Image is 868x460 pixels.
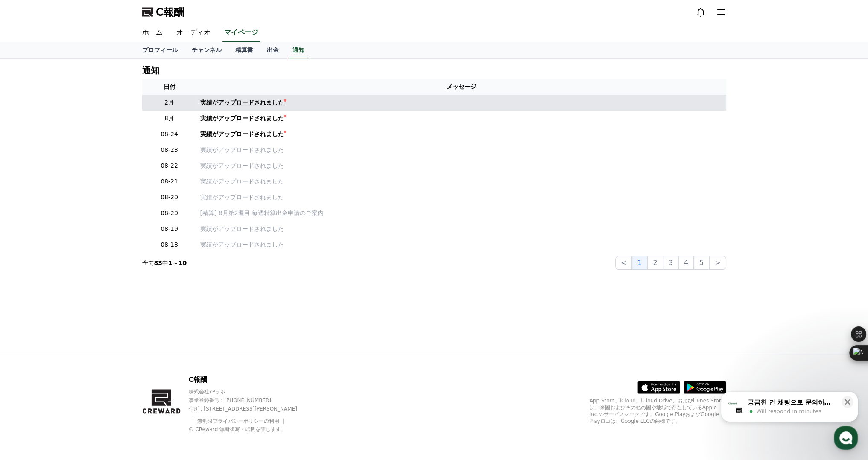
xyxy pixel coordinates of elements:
[200,193,723,202] a: 実績がアップロードされました
[669,259,673,267] font: 3
[200,241,284,248] font: 実績がアップロードされました
[135,42,185,58] a: プロフィール
[228,42,260,58] a: 精算書
[110,271,164,292] a: Settings
[200,225,284,232] font: 実績がアップロードされました
[161,241,178,248] font: 08-18
[3,271,56,292] a: Home
[621,259,626,267] font: <
[699,259,704,267] font: 5
[647,256,663,270] button: 2
[200,99,284,106] font: 実績がアップロードされました
[200,114,723,123] a: 実績がアップロードされました
[447,83,476,90] font: メッセージ
[264,418,286,424] a: の利用
[168,259,172,266] font: 1
[142,5,184,19] a: C報酬
[162,259,168,266] font: 中
[126,283,147,290] span: Settings
[200,161,723,170] a: 実績がアップロードされました
[188,397,271,403] font: 事業登録番号 : [PHONE_NUMBER]
[663,256,678,270] button: 3
[161,225,178,232] font: 08-19
[161,162,178,169] font: 08-22
[161,194,178,201] font: 08-20
[200,209,723,218] a: [精算] 8月第2週目 毎週精算出金申請のご案内
[267,47,279,53] font: 出金
[264,418,279,424] font: の利用
[200,131,284,137] font: 実績がアップロードされました
[161,131,178,137] font: 08-24
[188,389,225,395] font: 株式会社YPラボ
[192,47,222,53] font: チャンネル
[200,224,723,233] a: 実績がアップロードされました
[172,259,178,266] font: ～
[224,28,258,36] font: マイページ
[200,178,284,185] font: 実績がアップロードされました
[200,130,723,139] a: 実績がアップロードされました
[200,146,723,154] a: 実績がアップロードされました
[709,256,726,270] button: >
[142,28,163,36] font: ホーム
[653,259,657,267] font: 2
[590,398,724,424] font: App Store、iCloud、iCloud Drive、およびiTunes Storeは、米国およびその他の国や地域で存在しているApple Inc.のサービスマークです。Google Pl...
[142,259,154,266] font: 全て
[188,376,207,384] font: C報酬
[188,406,297,412] font: 住所 : [STREET_ADDRESS][PERSON_NAME]
[197,418,264,424] a: 無制限プライバシーポリシー
[292,47,304,53] font: 通知
[200,177,723,186] a: 実績がアップロードされました
[684,259,688,267] font: 4
[170,24,217,42] a: オーディオ
[142,65,159,76] font: 通知
[637,259,642,267] font: 1
[156,6,184,18] font: C報酬
[164,115,174,122] font: 8月
[200,210,324,216] font: [精算] 8月第2週目 毎週精算出金申請のご案内
[222,24,260,42] a: マイページ
[22,283,37,290] span: Home
[188,426,286,432] font: © CReward 無断複写・転載を禁じます。
[142,47,178,53] font: プロフィール
[56,271,110,292] a: Messages
[161,178,178,185] font: 08-21
[135,24,170,42] a: ホーム
[678,256,694,270] button: 4
[715,259,720,267] font: >
[164,83,175,90] font: 日付
[200,162,284,169] font: 実績がアップロードされました
[178,259,187,266] font: 10
[200,194,284,201] font: 実績がアップロードされました
[615,256,632,270] button: <
[200,115,284,122] font: 実績がアップロードされました
[260,42,286,58] a: 出金
[200,240,723,249] a: 実績がアップロードされました
[154,259,162,266] font: 83
[235,47,253,53] font: 精算書
[200,98,723,107] a: 実績がアップロードされました
[289,42,308,58] a: 通知
[185,42,228,58] a: チャンネル
[71,284,96,291] span: Messages
[200,146,284,153] font: 実績がアップロードされました
[161,146,178,153] font: 08-23
[632,256,647,270] button: 1
[161,210,178,216] font: 08-20
[694,256,709,270] button: 5
[176,28,210,36] font: オーディオ
[164,99,174,106] font: 2月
